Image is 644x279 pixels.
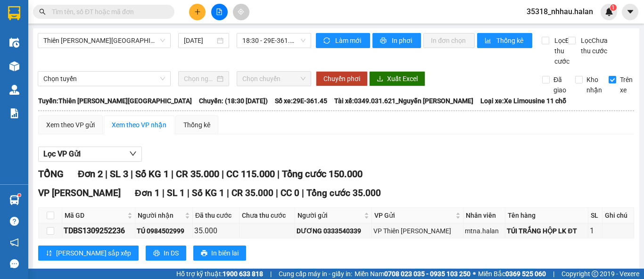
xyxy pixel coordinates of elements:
span: Người nhận [138,210,183,221]
button: downloadXuất Excel [369,71,425,86]
span: CR 35.000 [231,188,273,198]
strong: 1900 633 818 [223,270,263,278]
th: Ghi chú [603,208,634,223]
span: | [277,168,280,180]
span: SL 1 [167,188,185,198]
button: bar-chartThống kê [477,33,532,48]
span: TỔNG [38,168,64,180]
span: Thiên Đường Bảo Sơn - Thái Nguyên [43,33,165,48]
span: Làm mới [335,35,363,46]
span: Đã giao [550,74,570,95]
button: printerIn biên lai [193,246,246,261]
button: printerIn DS [146,246,186,261]
strong: 0369 525 060 [505,270,546,278]
img: warehouse-icon [9,38,19,48]
span: Miền Bắc [478,269,546,279]
div: VP Thiên [PERSON_NAME] [373,226,462,236]
button: syncLàm mới [316,33,370,48]
span: Cung cấp máy in - giấy in: [279,269,352,279]
span: download [377,75,383,83]
span: Lọc Đã thu cước [551,35,575,66]
span: | [276,188,278,198]
span: | [222,168,224,180]
span: 1 [611,4,615,11]
div: TDBS1309252236 [64,225,133,237]
span: CC 115.000 [226,168,275,180]
span: [PERSON_NAME] sắp xếp [56,248,131,258]
span: sort-ascending [46,250,52,257]
th: Nhân viên [463,208,505,223]
span: | [162,188,165,198]
span: Người gửi [297,210,362,221]
th: SL [588,208,603,223]
sup: 1 [610,4,617,11]
span: aim [238,8,244,15]
span: 18:30 - 29E-361.45 [242,33,305,48]
span: Chọn chuyến [242,72,305,86]
div: Xem theo VP nhận [112,120,166,130]
span: plus [194,8,201,15]
img: warehouse-icon [9,61,19,71]
strong: 0708 023 035 - 0935 103 250 [384,270,471,278]
span: Lọc Chưa thu cước [577,35,609,56]
input: Tìm tên, số ĐT hoặc mã đơn [52,7,163,17]
span: Số KG 1 [135,168,169,180]
th: Tên hàng [505,208,588,223]
span: VP [PERSON_NAME] [38,188,121,198]
span: Miền Nam [355,269,471,279]
span: | [227,188,229,198]
span: In phơi [392,35,413,46]
span: In biên lai [211,248,239,258]
span: 35318_nhhau.halan [519,6,601,17]
span: search [39,8,46,15]
span: printer [380,37,388,45]
button: In đơn chọn [423,33,475,48]
span: Tài xế: 0349.031.621_Nguyễn [PERSON_NAME] [334,96,473,106]
button: aim [233,4,249,20]
span: Số xe: 29E-361.45 [275,96,327,106]
input: Chọn ngày [184,74,215,84]
sup: 1 [18,194,21,197]
span: Xuất Excel [387,74,418,84]
button: sort-ascending[PERSON_NAME] sắp xếp [38,246,139,261]
div: 1 [590,225,601,237]
span: printer [153,250,160,257]
span: copyright [592,271,598,277]
img: solution-icon [9,108,19,118]
span: Kho nhận [583,74,606,95]
span: Tổng cước 150.000 [282,168,363,180]
span: CR 35.000 [176,168,219,180]
span: caret-down [626,8,635,16]
span: | [187,188,190,198]
td: TDBS1309252236 [62,223,135,238]
span: Lọc VP Gửi [43,148,81,160]
div: Xem theo VP gửi [46,120,95,130]
span: Hỗ trợ kỹ thuật: [176,269,263,279]
span: CC 0 [281,188,299,198]
span: bar-chart [485,37,493,45]
span: sync [323,37,331,45]
button: caret-down [622,4,638,20]
img: warehouse-icon [9,85,19,95]
input: 13/09/2025 [184,35,215,46]
span: down [129,150,137,157]
span: VP Gửi [374,210,454,221]
span: | [171,168,173,180]
span: ⚪️ [473,272,476,276]
span: Đơn 2 [78,168,103,180]
div: mtna.halan [465,226,504,236]
span: printer [201,250,207,257]
th: Chưa thu cước [239,208,295,223]
span: Chuyến: (18:30 [DATE]) [199,96,268,106]
span: | [553,269,554,279]
span: In DS [164,248,179,258]
span: Trên xe [616,74,636,95]
div: Thống kê [183,120,210,130]
button: plus [189,4,206,20]
img: logo-vxr [8,6,20,20]
span: | [131,168,133,180]
span: Thống kê [496,35,525,46]
span: Đơn 1 [135,188,160,198]
div: 35.000 [194,225,238,237]
button: Chuyển phơi [316,71,368,86]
